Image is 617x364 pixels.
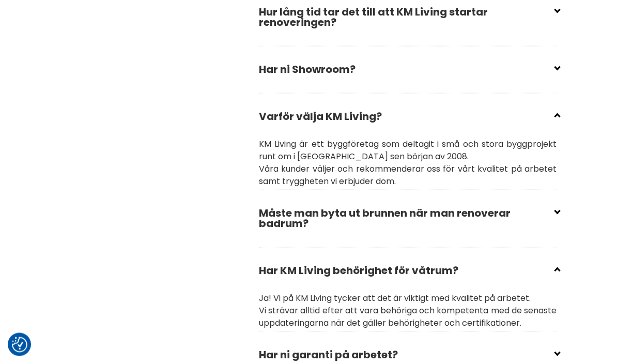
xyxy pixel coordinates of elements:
[12,337,27,353] img: Revisit consent button
[259,103,557,138] h2: Varför välja KM Living?
[259,257,557,292] h2: Har KM Living behörighet för våtrum?
[259,56,557,91] h2: Har ni Showroom?
[259,138,557,163] p: KM Living är ett byggföretag som deltagit i små och stora byggprojekt runt om i [GEOGRAPHIC_DATA]...
[259,292,557,305] p: Ja! Vi på KM Living tycker att det är viktigt med kvalitet på arbetet.
[259,305,557,329] p: Vi strävar alltid efter att vara behöriga och kompetenta med de senaste uppdateringarna när det g...
[259,163,557,188] p: Våra kunder väljer och rekommenderar oss för vårt kvalitet på arbetet samt tryggheten vi erbjuder...
[259,200,557,245] h2: Måste man byta ut brunnen när man renoverar badrum?
[12,337,27,353] button: Samtyckesinställningar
